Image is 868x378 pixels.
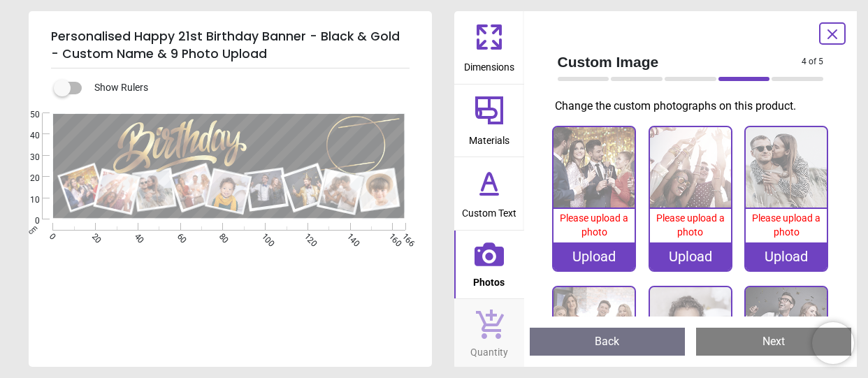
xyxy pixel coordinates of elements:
button: Photos [454,231,524,299]
button: Materials [454,85,524,157]
span: Dimensions [464,54,514,75]
span: Photos [473,269,505,290]
span: 10 [13,194,40,206]
span: 20 [13,173,40,184]
span: 100 [259,231,268,240]
span: Quantity [470,339,508,360]
span: 160 [386,231,395,240]
iframe: Brevo live chat [812,322,854,364]
h5: Personalised Happy 21st Birthday Banner - Black & Gold - Custom Name & 9 Photo Upload [51,22,410,68]
span: 166 [399,231,408,240]
div: Upload [746,242,827,270]
span: cm [27,224,39,236]
span: 80 [216,231,225,240]
div: Upload [554,242,635,270]
span: 40 [131,231,140,240]
span: Please upload a photo [560,212,628,238]
span: Please upload a photo [752,212,820,238]
div: Upload [650,242,731,270]
span: 0 [13,215,40,227]
button: Back [530,328,685,356]
span: 140 [344,231,353,240]
span: Please upload a photo [656,212,725,238]
span: Custom Image [558,52,802,72]
span: Custom Text [462,200,516,221]
span: 30 [13,152,40,163]
span: 0 [46,231,55,240]
button: Next [696,328,851,356]
button: Custom Text [454,157,524,230]
span: 40 [13,130,40,142]
span: 50 [13,109,40,121]
span: Materials [469,127,509,148]
button: Quantity [454,299,524,369]
button: Dimensions [454,11,524,84]
span: 20 [89,231,98,240]
p: Change the custom photographs on this product. [555,99,835,114]
span: 120 [301,231,310,240]
span: 60 [174,231,183,240]
span: 4 of 5 [802,56,823,68]
div: Show Rulers [62,80,432,96]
